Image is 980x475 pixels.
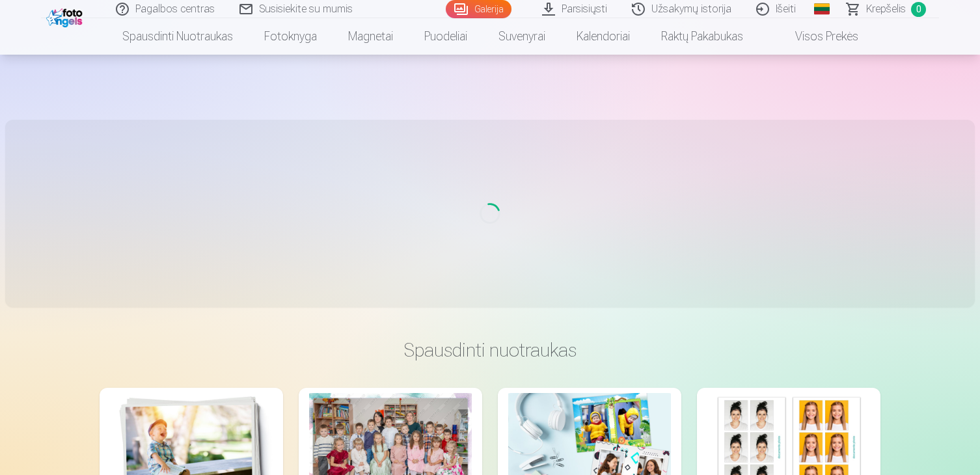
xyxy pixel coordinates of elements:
a: Fotoknyga [249,18,333,55]
a: Raktų pakabukas [646,18,759,55]
a: Kalendoriai [561,18,646,55]
span: 0 [911,2,926,17]
a: Spausdinti nuotraukas [107,18,249,55]
a: Puodeliai [409,18,483,55]
a: Magnetai [333,18,409,55]
img: /fa2 [46,5,86,27]
h3: Spausdinti nuotraukas [110,338,870,362]
a: Suvenyrai [483,18,561,55]
a: Visos prekės [759,18,874,55]
span: Krepšelis [866,1,906,17]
